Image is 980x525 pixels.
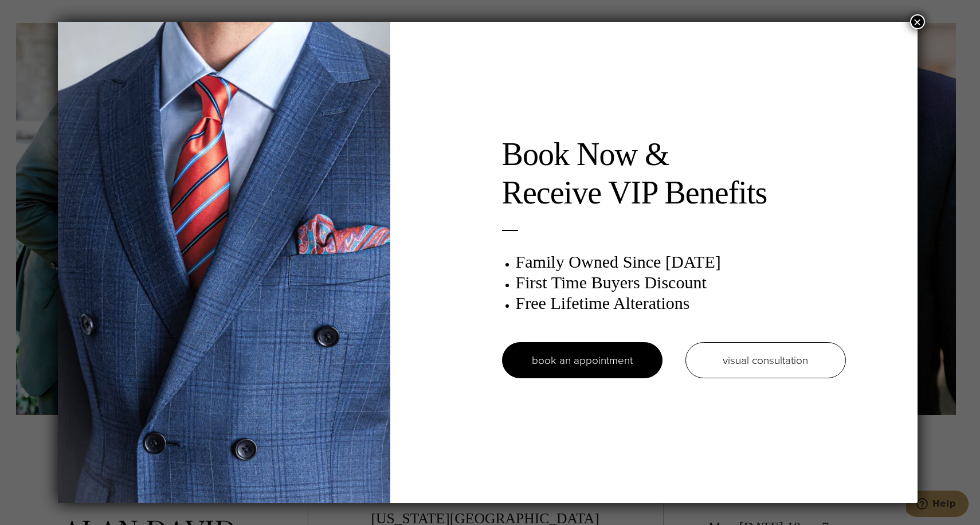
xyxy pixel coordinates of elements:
[26,8,50,18] span: Help
[910,14,925,29] button: Close
[516,272,846,293] h3: First Time Buyers Discount
[502,135,846,212] h2: Book Now & Receive VIP Benefits
[516,293,846,314] h3: Free Lifetime Alterations
[516,252,846,272] h3: Family Owned Since [DATE]
[502,342,663,378] a: book an appointment
[685,342,846,378] a: visual consultation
